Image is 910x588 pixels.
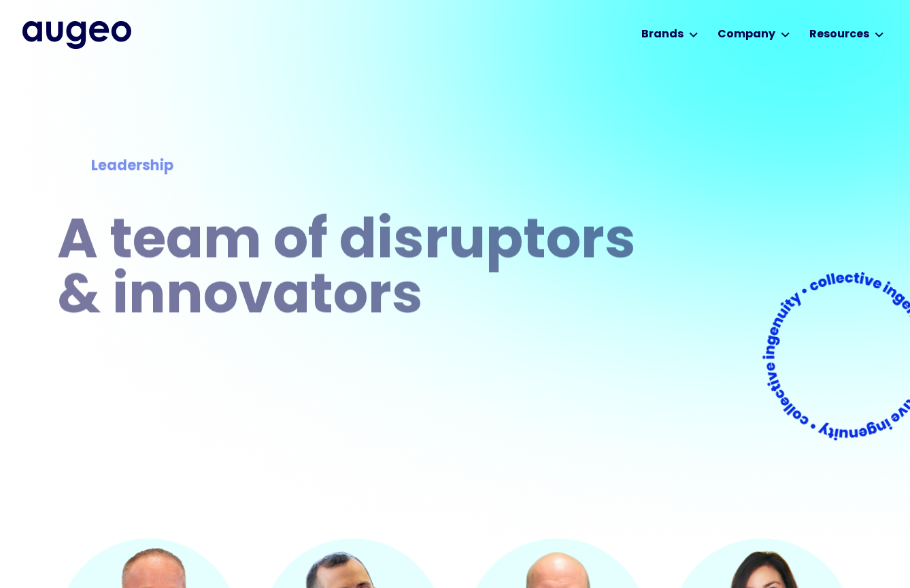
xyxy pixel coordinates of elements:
[57,215,645,326] h1: A team of disruptors & innovators
[809,27,869,43] div: Resources
[91,156,611,177] div: Leadership
[22,21,131,48] img: Augeo's full logo in midnight blue.
[641,27,684,43] div: Brands
[718,27,775,43] div: Company
[22,21,131,48] a: home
